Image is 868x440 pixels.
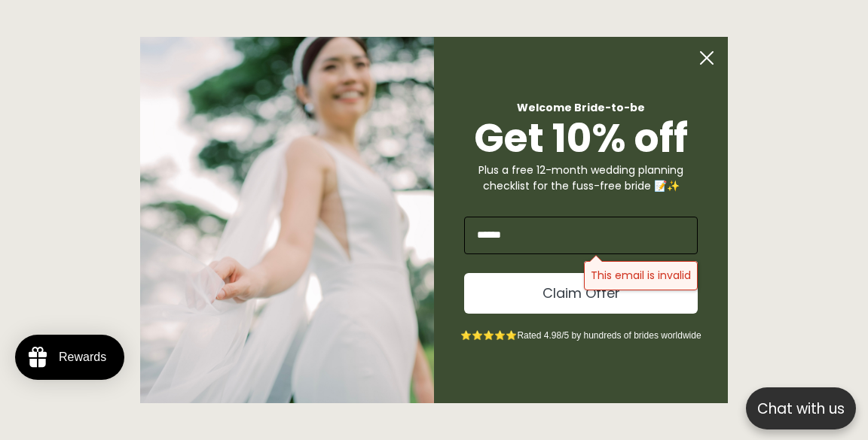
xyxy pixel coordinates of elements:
button: Open chatbox [746,387,856,429]
span: Plus a free 12-month wedding planning checklist for the fuss-free bride 📝✨ [478,162,683,193]
div: Rewards [59,350,106,364]
input: Enter Your Email [464,217,698,254]
span: Welcome Bride-to-be [517,100,645,115]
button: Close dialog [692,43,722,73]
p: Chat with us [746,398,856,420]
img: Bone and Grey [140,37,434,404]
span: Rated 4.98/5 by hundreds of brides worldwide [517,330,701,341]
span: Get 10% off [474,111,688,165]
span: ⭐⭐⭐⭐⭐ [460,330,517,341]
button: Claim Offer [464,273,698,314]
